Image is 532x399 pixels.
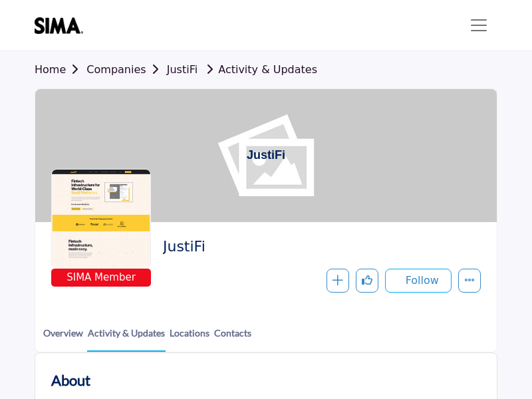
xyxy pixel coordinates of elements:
a: JustiFi [167,63,198,76]
h2: JustiFi [163,238,474,255]
span: SIMA Member [54,270,148,285]
a: Companies [86,63,166,76]
a: Overview [43,326,84,350]
button: Follow [385,269,452,293]
a: Activity & Updates [201,63,317,76]
button: Like [356,269,378,293]
a: Activity & Updates [87,326,166,352]
h1: JustiFi [247,89,285,222]
a: Contacts [213,326,252,350]
a: Home [35,63,86,76]
a: Locations [169,326,210,350]
button: More details [458,269,481,293]
button: Toggle navigation [460,12,497,39]
h2: About [51,369,90,391]
img: site Logo [35,17,90,34]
